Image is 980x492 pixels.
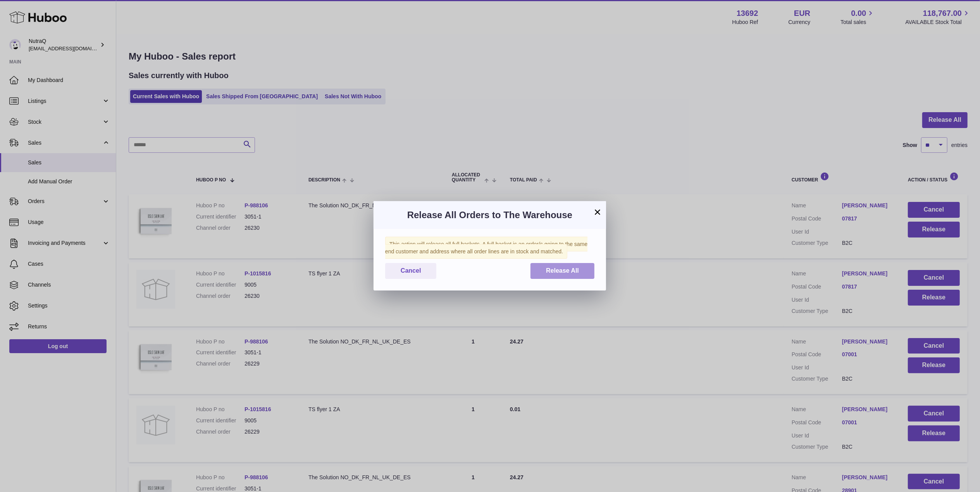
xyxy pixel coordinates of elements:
[385,237,587,259] span: This action will release all full baskets. A full basket is an order/s going to the same end cust...
[385,209,594,221] h3: Release All Orders to The Warehouse
[593,207,602,217] button: ×
[401,267,421,274] span: Cancel
[385,263,436,279] button: Cancel
[546,267,579,274] span: Release All
[530,263,594,279] button: Release All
